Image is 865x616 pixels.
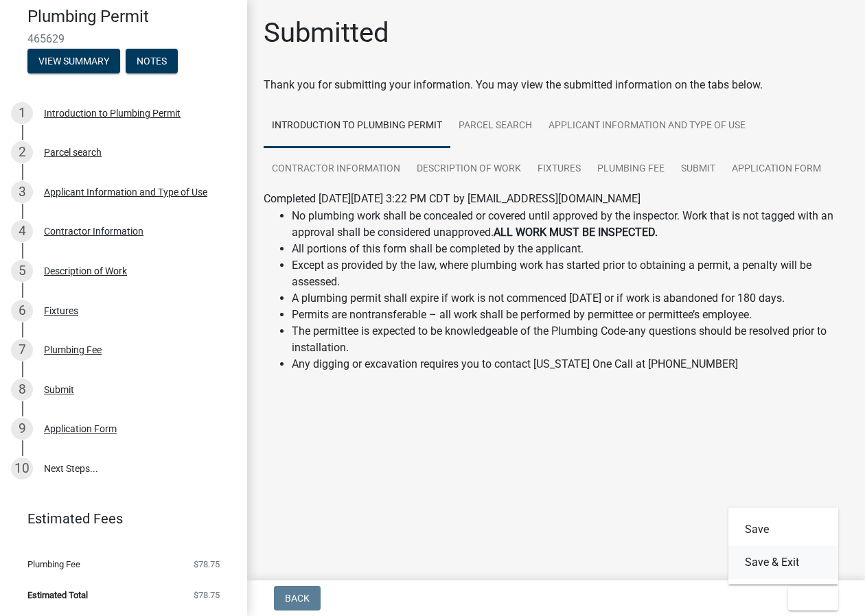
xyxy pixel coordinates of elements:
strong: ALL WORK MUST BE INSPECTED. [494,226,658,239]
div: Introduction to Plumbing Permit [44,108,181,118]
a: Contractor Information [264,147,408,191]
a: Application Form [724,147,829,191]
div: 5 [11,260,33,282]
div: 10 [11,458,33,479]
div: 4 [11,220,33,242]
li: Any digging or excavation requires you to contact [US_STATE] One Call at [PHONE_NUMBER] [292,356,848,372]
span: Plumbing Fee [27,560,80,569]
span: 465629 [27,32,220,45]
button: Save [728,513,838,546]
button: Save & Exit [728,546,838,579]
a: Description of Work [408,147,529,191]
button: View Summary [27,49,120,73]
button: Notes [126,49,178,73]
h4: Plumbing Permit [27,7,236,27]
li: Except as provided by the law, where plumbing work has started prior to obtaining a permit, a pen... [292,257,848,290]
div: Submit [44,385,74,394]
div: Applicant Information and Type of Use [44,187,207,197]
li: No plumbing work shall be concealed or covered until approved by the inspector. Work that is not ... [292,208,848,241]
li: All portions of this form shall be completed by the applicant. [292,241,848,257]
div: Contractor Information [44,226,143,236]
a: Estimated Fees [11,505,225,532]
button: Back [274,586,321,611]
div: Fixtures [44,306,78,316]
div: Exit [728,508,838,584]
span: $78.75 [194,591,220,600]
div: 8 [11,379,33,401]
div: 2 [11,141,33,163]
div: 1 [11,102,33,124]
span: Back [285,593,310,604]
a: Submit [673,147,724,191]
li: Permits are nontransferable – all work shall be performed by permittee or permittee’s employee. [292,307,848,323]
span: Completed [DATE][DATE] 3:22 PM CDT by [EMAIL_ADDRESS][DOMAIN_NAME] [264,192,641,205]
wm-modal-confirm: Notes [126,56,178,67]
button: Exit [788,586,838,611]
div: 7 [11,339,33,361]
li: The permittee is expected to be knowledgeable of the Plumbing Code-any questions should be resolv... [292,323,848,356]
a: Applicant Information and Type of Use [540,104,754,148]
a: Introduction to Plumbing Permit [264,104,450,148]
div: Application Form [44,424,117,434]
div: Plumbing Fee [44,345,102,355]
div: Description of Work [44,266,127,276]
span: Estimated Total [27,591,88,600]
h1: Submitted [264,16,389,49]
div: Parcel search [44,147,102,157]
div: 9 [11,418,33,440]
div: Thank you for submitting your information. You may view the submitted information on the tabs below. [264,77,849,93]
a: Plumbing Fee [589,147,673,191]
a: Parcel search [450,104,540,148]
span: $78.75 [194,560,220,569]
span: Exit [799,593,819,604]
a: Fixtures [529,147,589,191]
wm-modal-confirm: Summary [27,56,120,67]
div: 3 [11,181,33,203]
li: A plumbing permit shall expire if work is not commenced [DATE] or if work is abandoned for 180 days. [292,290,848,307]
div: 6 [11,300,33,322]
